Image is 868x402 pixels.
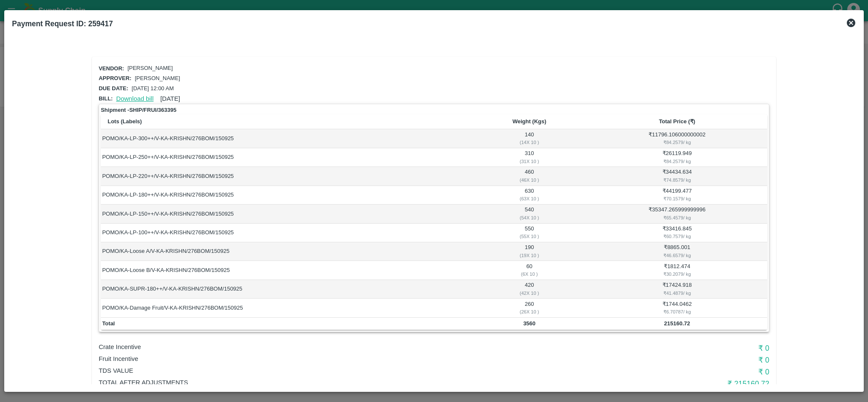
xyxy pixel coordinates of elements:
[588,308,766,316] div: ₹ 6.70787 / kg
[472,129,587,148] td: 140
[587,261,768,280] td: ₹ 1812.474
[472,167,587,186] td: 460
[101,261,472,280] td: POMO/KA-Loose B/V-KA-KRISHN/276BOM/150925
[587,242,768,261] td: ₹ 8865.001
[588,233,766,240] div: ₹ 60.7579 / kg
[101,224,472,242] td: POMO/KA-LP-100++/V-KA-KRISHN/276BOM/150925
[101,129,472,148] td: POMO/KA-LP-300++/V-KA-KRISHN/276BOM/150925
[116,95,153,102] a: Download bill
[473,158,585,165] div: ( 31 X 10 )
[99,342,546,352] p: Crate Incentive
[101,242,472,261] td: POMO/KA-Loose A/V-KA-KRISHN/276BOM/150925
[588,252,766,259] div: ₹ 46.6579 / kg
[473,233,585,240] div: ( 55 X 10 )
[132,85,174,93] p: [DATE] 12:00 AM
[473,252,585,259] div: ( 19 X 10 )
[473,139,585,146] div: ( 14 X 10 )
[99,378,546,387] p: Total After adjustments
[99,354,546,363] p: Fruit Incentive
[472,205,587,223] td: 540
[588,158,766,165] div: ₹ 84.2579 / kg
[99,85,128,91] span: Due date:
[160,95,180,102] span: [DATE]
[472,242,587,261] td: 190
[473,270,585,278] div: ( 6 X 10 )
[473,289,585,297] div: ( 42 X 10 )
[101,167,472,186] td: POMO/KA-LP-220++/V-KA-KRISHN/276BOM/150925
[659,118,695,125] b: Total Price (₹)
[108,118,142,125] b: Lots (Labels)
[588,289,766,297] div: ₹ 41.4879 / kg
[546,378,769,390] h6: ₹ 215160.72
[472,280,587,299] td: 420
[588,195,766,202] div: ₹ 70.1579 / kg
[472,261,587,280] td: 60
[99,366,546,375] p: TDS VALUE
[664,320,690,327] b: 215160.72
[513,118,546,125] b: Weight (Kgs)
[587,186,768,205] td: ₹ 44199.477
[102,320,115,327] b: Total
[99,65,124,72] span: Vendor:
[128,64,173,72] p: [PERSON_NAME]
[587,299,768,317] td: ₹ 1744.0462
[587,280,768,299] td: ₹ 17424.918
[12,19,113,28] b: Payment Request ID: 259417
[135,75,180,83] p: [PERSON_NAME]
[587,148,768,167] td: ₹ 26119.949
[587,167,768,186] td: ₹ 34434.634
[473,176,585,184] div: ( 46 X 10 )
[101,106,176,114] strong: Shipment - SHIP/FRUI/363395
[473,195,585,202] div: ( 63 X 10 )
[588,214,766,222] div: ₹ 65.4579 / kg
[587,129,768,148] td: ₹ 11796.106000000002
[472,186,587,205] td: 630
[101,148,472,167] td: POMO/KA-LP-250++/V-KA-KRISHN/276BOM/150925
[523,320,535,327] b: 3560
[101,205,472,223] td: POMO/KA-LP-150++/V-KA-KRISHN/276BOM/150925
[473,308,585,316] div: ( 26 X 10 )
[101,299,472,317] td: POMO/KA-Damage Fruit/V-KA-KRISHN/276BOM/150925
[546,342,769,354] h6: ₹ 0
[587,205,768,223] td: ₹ 35347.265999999996
[546,366,769,378] h6: ₹ 0
[472,224,587,242] td: 550
[588,270,766,278] div: ₹ 30.2079 / kg
[101,186,472,205] td: POMO/KA-LP-180++/V-KA-KRISHN/276BOM/150925
[472,148,587,167] td: 310
[587,224,768,242] td: ₹ 33416.845
[473,214,585,222] div: ( 54 X 10 )
[99,75,131,81] span: Approver:
[99,95,113,102] span: Bill:
[588,176,766,184] div: ₹ 74.8579 / kg
[588,139,766,146] div: ₹ 84.2579 / kg
[101,280,472,299] td: POMO/KA-SUPR-180++/V-KA-KRISHN/276BOM/150925
[472,299,587,317] td: 260
[546,354,769,366] h6: ₹ 0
